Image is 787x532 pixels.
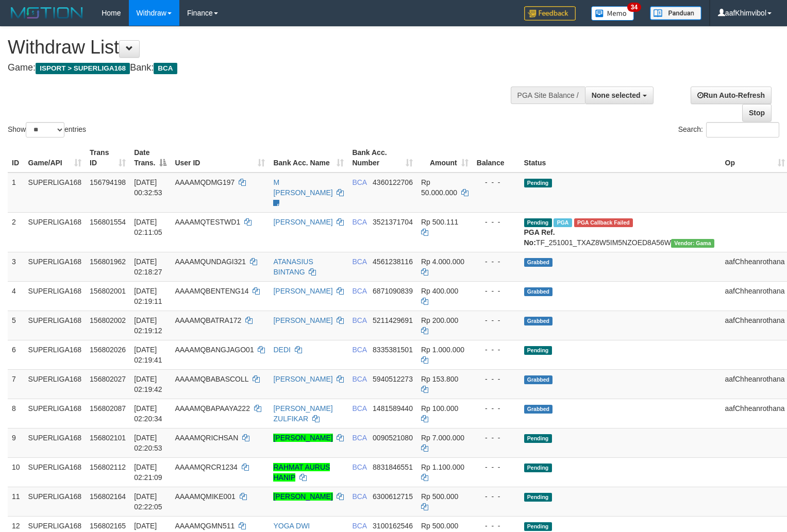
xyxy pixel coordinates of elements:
[591,6,634,21] img: Button%20Memo.svg
[273,463,330,482] a: RAHMAT AURUS HANIP
[8,399,24,428] td: 8
[8,252,24,281] td: 3
[175,218,240,226] span: AAAAMQTESTWD1
[627,3,641,12] span: 34
[175,492,236,501] span: AAAAMQMIKE001
[273,316,332,324] a: [PERSON_NAME]
[706,122,779,138] input: Search:
[175,287,248,295] span: AAAAMQBENTENG14
[36,63,130,74] span: ISPORT > SUPERLIGA168
[352,287,366,295] span: BCA
[175,404,250,413] span: AAAAMQBAPAAYA222
[477,403,516,414] div: - - -
[421,492,458,501] span: Rp 500.000
[273,287,332,295] a: [PERSON_NAME]
[421,375,458,383] span: Rp 153.800
[520,143,721,173] th: Status
[524,287,553,296] span: Grabbed
[8,340,24,369] td: 6
[477,462,516,472] div: - - -
[24,399,86,428] td: SUPERLIGA168
[134,287,162,305] span: [DATE] 02:19:11
[90,178,126,186] span: 156794198
[554,218,572,227] span: Marked by aafseijuro
[477,433,516,443] div: - - -
[90,404,126,413] span: 156802087
[90,492,126,501] span: 156802164
[477,315,516,325] div: - - -
[24,428,86,457] td: SUPERLIGA168
[650,6,701,20] img: panduan.png
[24,212,86,252] td: SUPERLIGA168
[90,375,126,383] span: 156802027
[477,345,516,355] div: - - -
[273,218,332,226] a: [PERSON_NAME]
[8,212,24,252] td: 2
[671,239,714,248] span: Vendor URL: https://trx31.1velocity.biz
[477,286,516,296] div: - - -
[524,464,552,472] span: Pending
[417,143,473,173] th: Amount: activate to sort column ascending
[134,346,162,364] span: [DATE] 02:19:41
[477,491,516,502] div: - - -
[477,256,516,267] div: - - -
[421,218,458,226] span: Rp 500.111
[421,316,458,324] span: Rp 200.000
[90,522,126,530] span: 156802165
[171,143,269,173] th: User ID: activate to sort column ascending
[175,346,254,354] span: AAAAMQBANGJAGO01
[678,122,779,138] label: Search:
[421,178,457,197] span: Rp 50.000.000
[524,346,552,355] span: Pending
[175,178,235,186] span: AAAAMQDMG197
[134,492,162,511] span: [DATE] 02:22:05
[24,369,86,399] td: SUPERLIGA168
[373,258,413,266] span: Copy 4561238116 to clipboard
[8,122,86,138] label: Show entries
[373,434,413,442] span: Copy 0090521080 to clipboard
[8,428,24,457] td: 9
[352,316,366,324] span: BCA
[373,522,413,530] span: Copy 3100162546 to clipboard
[524,6,576,21] img: Feedback.jpg
[524,258,553,267] span: Grabbed
[373,287,413,295] span: Copy 6871090839 to clipboard
[574,218,633,227] span: PGA Error
[24,340,86,369] td: SUPERLIGA168
[352,346,366,354] span: BCA
[24,173,86,213] td: SUPERLIGA168
[348,143,417,173] th: Bank Acc. Number: activate to sort column ascending
[90,434,126,442] span: 156802101
[373,178,413,186] span: Copy 4360122706 to clipboard
[24,487,86,516] td: SUPERLIGA168
[134,218,162,236] span: [DATE] 02:11:05
[421,258,464,266] span: Rp 4.000.000
[352,463,366,471] span: BCA
[524,405,553,414] span: Grabbed
[477,521,516,531] div: - - -
[175,316,241,324] span: AAAAMQBATRA172
[373,346,413,354] span: Copy 8335381501 to clipboard
[352,375,366,383] span: BCA
[421,287,458,295] span: Rp 400.000
[154,63,177,74] span: BCA
[134,404,162,423] span: [DATE] 02:20:34
[373,404,413,413] span: Copy 1481589440 to clipboard
[524,375,553,384] span: Grabbed
[86,143,130,173] th: Trans ID: activate to sort column ascending
[90,258,126,266] span: 156801962
[8,369,24,399] td: 7
[8,143,24,173] th: ID
[477,177,516,187] div: - - -
[511,87,585,104] div: PGA Site Balance /
[273,258,313,276] a: ATANASIUS BINTANG
[8,457,24,487] td: 10
[90,287,126,295] span: 156802001
[421,463,464,471] span: Rp 1.100.000
[524,522,552,531] span: Pending
[524,434,552,443] span: Pending
[352,258,366,266] span: BCA
[273,492,332,501] a: [PERSON_NAME]
[175,258,246,266] span: AAAAMQUNDAGI321
[585,87,654,104] button: None selected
